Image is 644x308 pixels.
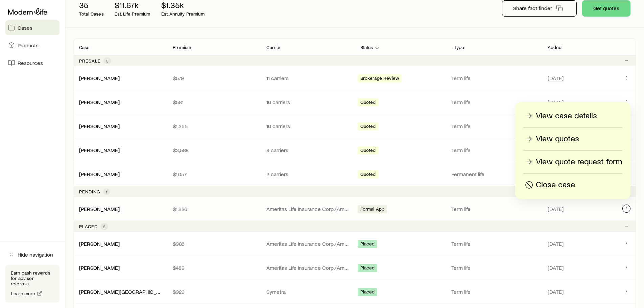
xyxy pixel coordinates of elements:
a: View quotes [523,133,622,145]
span: Placed [360,289,375,296]
span: 5 [103,224,105,229]
div: [PERSON_NAME] [79,240,120,247]
p: Earn cash rewards for advisor referrals. [11,270,54,286]
span: Cases [18,24,32,31]
p: Ameritas Life Insurance Corp. (Ameritas) [266,264,349,271]
a: [PERSON_NAME][GEOGRAPHIC_DATA] [79,288,170,295]
p: Close case [536,180,575,190]
span: Placed [360,265,375,272]
a: [PERSON_NAME] [79,99,120,105]
div: [PERSON_NAME] [79,147,120,154]
span: Quoted [360,171,376,179]
span: Quoted [360,99,376,106]
p: View quote request form [536,157,622,167]
p: $1,226 [173,206,256,212]
p: View case details [536,111,597,121]
button: Get quotes [582,0,630,17]
div: Earn cash rewards for advisor referrals.Learn more [5,265,59,303]
p: $3,588 [173,147,256,153]
span: Formal App [360,206,385,213]
p: Term life [451,147,540,153]
p: Symetra [266,288,349,295]
p: 11 carriers [266,75,349,81]
span: [DATE] [548,75,564,81]
p: Total Cases [79,11,104,17]
p: 2 carriers [266,171,349,177]
p: Share fact finder [513,5,552,11]
div: [PERSON_NAME][GEOGRAPHIC_DATA] [79,288,162,295]
a: Cases [5,20,59,35]
span: [DATE] [548,206,564,212]
a: Products [5,38,59,53]
span: [DATE] [548,288,564,295]
p: 9 carriers [266,147,349,153]
a: [PERSON_NAME] [79,206,120,212]
p: View quotes [536,134,579,144]
p: $986 [173,240,256,247]
p: $11.67k [115,0,150,10]
p: Est. Annuity Premium [161,11,205,17]
button: Share fact finder [502,0,577,17]
p: $1,057 [173,171,256,177]
p: Term life [451,123,540,129]
p: Case [79,45,90,50]
p: Status [360,45,373,50]
div: [PERSON_NAME] [79,264,120,271]
p: Carrier [266,45,281,50]
p: $1,365 [173,123,256,129]
span: Placed [360,241,375,248]
p: Placed [79,224,98,229]
p: 10 carriers [266,123,349,129]
p: Presale [79,58,101,64]
p: Type [454,45,464,50]
p: Added [548,45,562,50]
p: Est. Life Premium [115,11,150,17]
button: Close case [523,179,622,191]
span: Quoted [360,147,376,155]
p: Term life [451,206,540,212]
p: Ameritas Life Insurance Corp. (Ameritas) [266,206,349,212]
span: Quoted [360,123,376,131]
span: 1 [106,189,107,194]
div: [PERSON_NAME] [79,99,120,106]
a: [PERSON_NAME] [79,240,120,247]
a: View case details [523,110,622,122]
a: [PERSON_NAME] [79,264,120,271]
p: Term life [451,240,540,247]
div: [PERSON_NAME] [79,75,120,82]
span: Products [18,42,39,49]
p: Permanent life [451,171,540,177]
span: Resources [18,60,43,66]
span: Learn more [11,291,35,296]
p: $579 [173,75,256,81]
span: 5 [106,58,109,64]
span: Brokerage Review [360,75,399,82]
p: 35 [79,0,104,10]
p: Premium [173,45,191,50]
p: Term life [451,288,540,295]
span: [DATE] [548,264,564,271]
a: [PERSON_NAME] [79,75,120,81]
p: $1.35k [161,0,205,10]
p: Term life [451,99,540,105]
div: [PERSON_NAME] [79,171,120,178]
p: Ameritas Life Insurance Corp. (Ameritas) [266,240,349,247]
p: $929 [173,288,256,295]
p: $581 [173,99,256,105]
span: [DATE] [548,99,564,105]
a: [PERSON_NAME] [79,147,120,153]
a: View quote request form [523,156,622,168]
p: Pending [79,189,100,194]
p: Term life [451,75,540,81]
p: 10 carriers [266,99,349,105]
a: Resources [5,55,59,70]
a: [PERSON_NAME] [79,171,120,177]
a: [PERSON_NAME] [79,123,120,129]
p: $489 [173,264,256,271]
span: [DATE] [548,240,564,247]
button: Hide navigation [5,247,59,262]
span: Hide navigation [18,251,53,258]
